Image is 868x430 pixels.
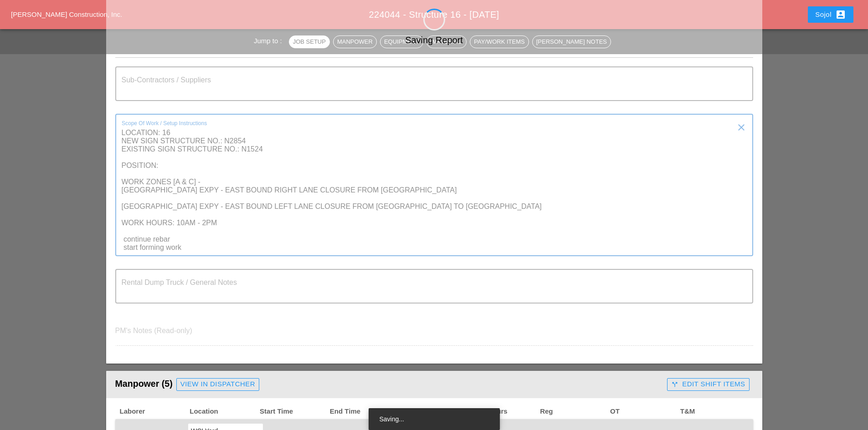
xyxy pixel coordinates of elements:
[539,406,609,417] span: Reg
[399,406,469,417] span: No Lunch?
[808,6,853,23] button: Sojol
[106,33,762,47] div: Saving Report
[667,378,749,391] button: Edit Shift Items
[380,415,404,423] span: Saving...
[259,406,329,417] span: Start Time
[609,406,679,417] span: OT
[180,379,255,390] div: View in Dispatcher
[176,378,259,391] a: View in Dispatcher
[119,406,189,417] span: Laborer
[469,406,539,417] span: Total Hours
[115,375,664,394] div: Manpower (5)
[835,9,846,20] i: account_box
[11,10,122,18] a: [PERSON_NAME] Construction, Inc.
[679,406,750,417] span: T&M
[329,406,399,417] span: End Time
[815,9,846,20] div: Sojol
[189,406,259,417] span: Location
[671,381,678,388] i: call_split
[671,379,745,390] div: Edit Shift Items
